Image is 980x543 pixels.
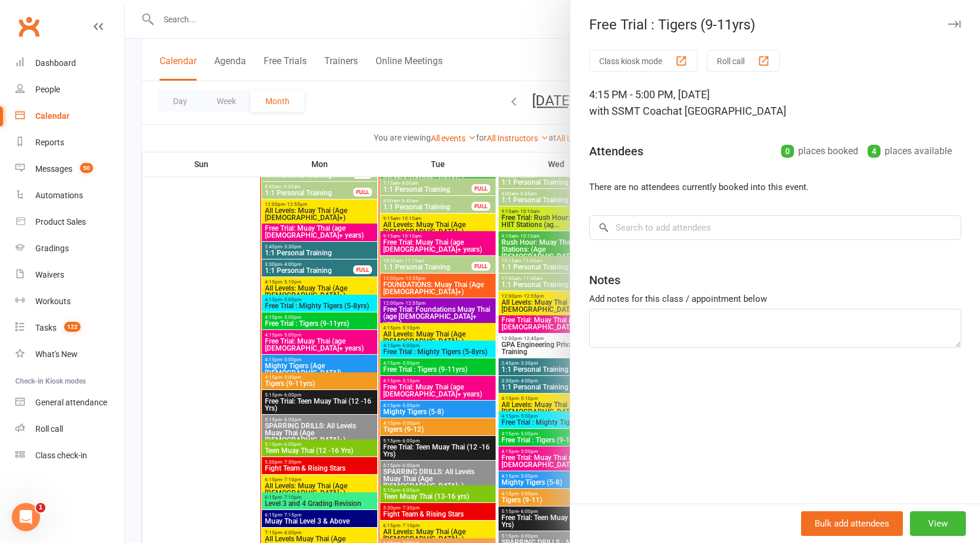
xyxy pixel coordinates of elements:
[781,145,794,158] div: 0
[15,129,124,156] a: Reports
[35,191,83,200] div: Automations
[15,389,124,416] a: General attendance kiosk mode
[35,244,69,253] div: Gradings
[589,86,961,119] div: 4:15 PM - 5:00 PM, [DATE]
[801,511,903,536] button: Bulk add attendees
[15,235,124,262] a: Gradings
[35,217,86,226] div: Product Sales
[35,111,69,121] div: Calendar
[35,424,63,434] div: Roll call
[36,503,45,512] span: 1
[35,451,87,460] div: Class check-in
[35,164,72,174] div: Messages
[35,297,71,306] div: Workouts
[589,180,961,194] li: There are no attendees currently booked into this event.
[15,315,124,341] a: Tasks 122
[15,209,124,235] a: Product Sales
[15,416,124,442] a: Roll call
[35,270,64,279] div: Waivers
[15,76,124,103] a: People
[868,145,881,158] div: 4
[15,341,124,368] a: What's New
[15,288,124,315] a: Workouts
[15,103,124,129] a: Calendar
[14,12,44,41] a: Clubworx
[64,322,81,332] span: 122
[15,156,124,182] a: Messages 50
[35,398,107,407] div: General attendance
[781,143,858,159] div: places booked
[35,58,76,68] div: Dashboard
[589,215,961,240] input: Search to add attendees
[868,143,952,159] div: places available
[15,182,124,209] a: Automations
[910,511,966,536] button: View
[589,272,620,288] div: Notes
[15,50,124,76] a: Dashboard
[15,262,124,288] a: Waivers
[35,323,57,332] div: Tasks
[35,85,60,94] div: People
[589,105,673,117] span: with SSMT Coach
[589,292,961,306] div: Add notes for this class / appointment below
[570,16,980,33] div: Free Trial : Tigers (9-11yrs)
[35,138,64,147] div: Reports
[589,143,643,159] div: Attendees
[673,105,786,117] span: at [GEOGRAPHIC_DATA]
[707,50,780,72] button: Roll call
[12,503,40,531] iframe: Intercom live chat
[15,442,124,469] a: Class kiosk mode
[80,163,93,173] span: 50
[589,50,697,72] button: Class kiosk mode
[35,349,78,359] div: What's New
